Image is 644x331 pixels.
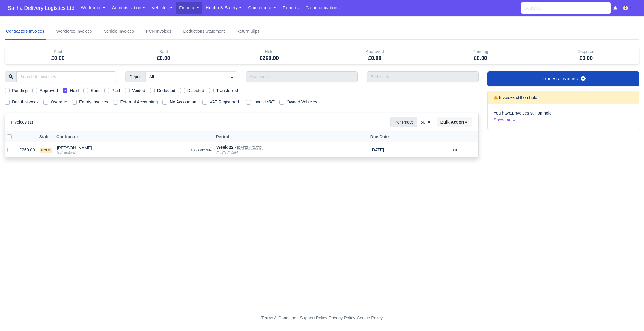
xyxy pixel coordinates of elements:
label: Sent [91,87,99,94]
a: Cookie Policy [357,315,383,320]
button: Bulk Action [437,117,472,127]
label: Approved [40,87,58,94]
a: Deductions Statement [182,23,226,40]
label: Invalid VAT [253,99,275,106]
label: Due this week [12,99,39,106]
label: Transferred [216,87,238,94]
small: (Self-Employed) [57,151,76,154]
h6: Invoices still on hold [494,95,538,100]
h5: £0.00 [432,55,529,61]
span: hold [40,148,52,153]
a: Reports [279,2,302,14]
i: FedEx Enfield [216,151,238,154]
a: Return Slips [235,23,261,40]
div: Disputed [538,48,634,55]
th: State [37,131,54,142]
div: Hold [216,46,322,64]
input: Search for invoices... [16,71,116,82]
td: £260.00 [17,142,37,158]
a: Vehicles [148,2,176,14]
a: Compliance [245,2,279,14]
label: Paid [112,87,120,94]
h5: £0.00 [326,55,423,61]
span: Per Page: [390,117,417,127]
a: Terms & Conditions [261,315,298,320]
small: [DATE] » [DATE] [237,146,262,150]
a: Support Policy [300,315,327,320]
small: #0000001389 [191,148,212,152]
a: Communications [302,2,343,14]
strong: Week 22 - [216,145,236,150]
label: VAT Registered [210,99,239,106]
a: Contractors Invoices [5,23,46,40]
div: Pending [428,46,533,64]
a: Show me » [494,118,515,122]
div: Hold [221,48,318,55]
a: PCN Invoices [145,23,173,40]
div: Approved [322,46,428,64]
div: [PERSON_NAME] [57,146,186,150]
strong: 1 [511,111,514,115]
label: Overdue [51,99,67,106]
span: 2 months ago [371,148,384,152]
th: Period [214,131,368,142]
a: Saliha Delivery Logistics Ltd [5,2,77,14]
div: You have invoices still on hold [488,104,639,130]
input: End week... [367,71,478,82]
label: No Accountant [170,99,198,106]
label: Owned Vehicles [287,99,317,106]
label: Hold [70,87,79,94]
th: Contractor [55,131,189,142]
th: Due Date [368,131,436,142]
label: Voided [132,87,145,94]
a: Privacy Policy [329,315,356,320]
span: Saliha Delivery Logistics Ltd [5,2,77,14]
input: Start week... [246,71,358,82]
h5: £0.00 [115,55,212,61]
a: Administration [109,2,148,14]
h5: £260.00 [221,55,318,61]
label: External Accounting [120,99,158,106]
label: Disputed [187,87,204,94]
div: Paid [10,48,106,55]
h5: £0.00 [10,55,106,61]
div: Sent [111,46,216,64]
label: Deducted [157,87,175,94]
div: Sent [115,48,212,55]
a: Health & Safety [202,2,245,14]
div: Pending [432,48,529,55]
span: Depot: [125,71,145,82]
a: Finance [176,2,202,14]
label: Pending [12,87,28,94]
a: Workforce [77,2,109,14]
a: Vehicle Invoices [103,23,135,40]
iframe: Chat Widget [614,302,644,331]
label: Empty Invoices [79,99,108,106]
h6: Invoices (1) [11,120,33,125]
a: Process Invoices [487,71,640,86]
h5: £0.00 [538,55,634,61]
div: Approved [326,48,423,55]
div: - - - [151,315,493,321]
div: Disputed [533,46,639,64]
input: Search... [521,2,611,14]
a: Workforce Invoices [55,23,93,40]
div: Paid [5,46,111,64]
